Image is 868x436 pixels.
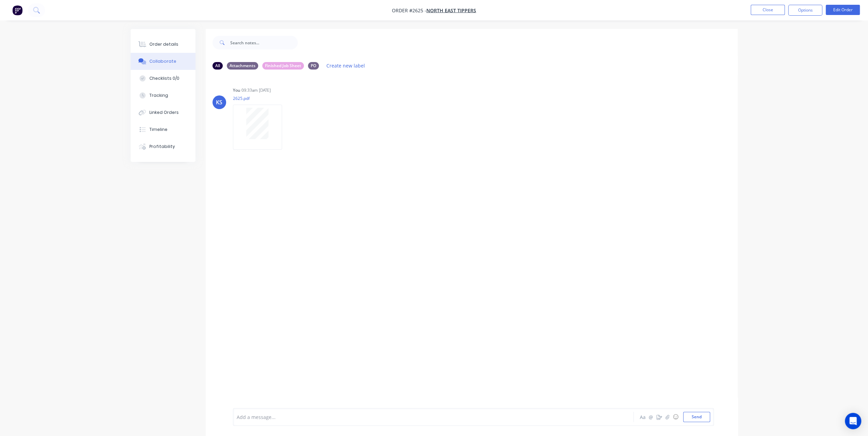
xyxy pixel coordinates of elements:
div: All [212,62,223,70]
button: Aa [639,413,647,421]
button: Send [683,412,710,422]
img: Factory [12,5,23,15]
div: 09:33am [DATE] [241,87,271,93]
button: Tracking [131,87,195,104]
button: Timeline [131,121,195,138]
div: Finished Job Sheet [262,62,304,70]
div: Timeline [149,126,167,133]
button: Create new label [323,61,369,70]
span: Order #2625 - [392,7,426,14]
button: @ [647,413,655,421]
div: PO [308,62,319,70]
button: Collaborate [131,53,195,70]
div: You [233,87,240,93]
div: Open Intercom Messenger [845,413,861,429]
button: Checklists 0/0 [131,70,195,87]
div: Tracking [149,92,168,99]
div: KS [216,98,222,106]
button: Order details [131,36,195,53]
div: Attachments [227,62,258,70]
div: Collaborate [149,58,176,64]
div: Checklists 0/0 [149,75,179,81]
div: Profitability [149,144,175,150]
button: Edit Order [826,5,860,15]
p: 2625.pdf [233,95,289,101]
button: ☺ [672,413,680,421]
button: Close [751,5,785,15]
button: Options [788,5,822,16]
div: Linked Orders [149,109,179,116]
a: North East Tippers [426,7,476,14]
div: Order details [149,41,178,47]
button: Linked Orders [131,104,195,121]
button: Profitability [131,138,195,155]
input: Search notes... [230,36,298,49]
